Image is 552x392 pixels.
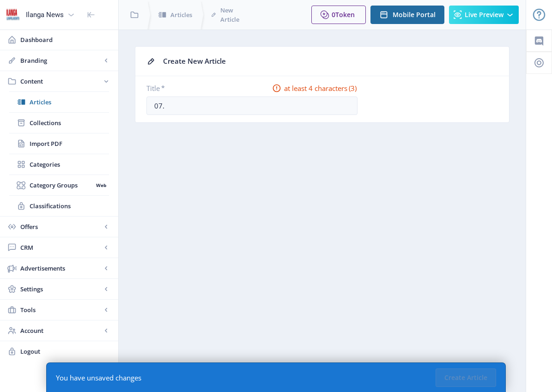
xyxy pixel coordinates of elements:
[163,54,498,68] div: Create New Article
[30,139,109,148] span: Import PDF
[20,56,102,65] span: Branding
[20,77,102,86] span: Content
[20,347,111,356] span: Logout
[9,175,109,195] a: Category GroupsWeb
[30,201,109,211] span: Classifications
[26,5,64,25] div: Ilanga News
[20,35,111,44] span: Dashboard
[220,6,243,24] span: New Article
[170,10,192,19] span: Articles
[20,264,102,273] span: Advertisements
[56,373,141,382] div: You have unsaved changes
[30,160,109,169] span: Categories
[9,196,109,216] a: Classifications
[146,84,248,93] label: Title
[347,84,358,93] span: (3)
[20,284,102,294] span: Settings
[9,113,109,133] a: Collections
[20,326,102,335] span: Account
[465,11,503,18] span: Live Preview
[30,118,109,127] span: Collections
[6,7,20,22] img: 6e32966d-d278-493e-af78-9af65f0c2223.png
[370,6,444,24] button: Mobile Portal
[311,6,366,24] button: 0Token
[449,6,519,24] button: Live Preview
[393,11,436,18] span: Mobile Portal
[9,154,109,175] a: Categories
[146,96,358,115] input: What's the title of your article?
[20,305,102,314] span: Tools
[20,222,102,231] span: Offers
[9,133,109,154] a: Import PDF
[284,84,347,93] span: at least 4 characters
[30,97,109,107] span: Articles
[9,92,109,112] a: Articles
[436,368,496,387] button: Create Article
[335,10,355,19] span: Token
[93,181,109,190] nb-badge: Web
[30,181,93,190] span: Category Groups
[20,243,102,252] span: CRM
